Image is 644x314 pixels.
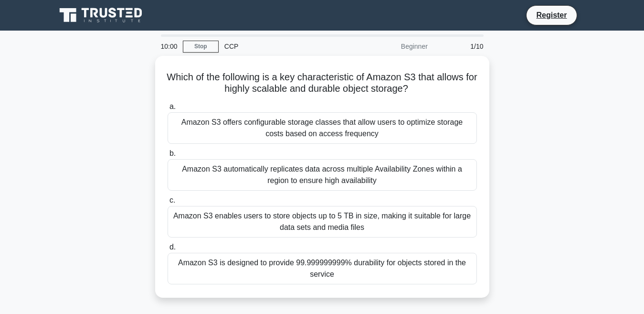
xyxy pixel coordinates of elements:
[168,112,477,144] div: Amazon S3 offers configurable storage classes that allow users to optimize storage costs based on...
[530,9,572,21] a: Register
[167,71,478,95] h5: Which of the following is a key characteristic of Amazon S3 that allows for highly scalable and d...
[155,37,183,56] div: 10:00
[169,102,176,110] span: a.
[168,253,477,284] div: Amazon S3 is designed to provide 99.999999999% durability for objects stored in the service
[183,41,219,53] a: Stop
[168,206,477,238] div: Amazon S3 enables users to store objects up to 5 TB in size, making it suitable for large data se...
[169,243,176,251] span: d.
[168,159,477,191] div: Amazon S3 automatically replicates data across multiple Availability Zones within a region to ens...
[219,37,350,56] div: CCP
[169,149,176,157] span: b.
[169,196,175,204] span: c.
[433,37,489,56] div: 1/10
[350,37,433,56] div: Beginner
